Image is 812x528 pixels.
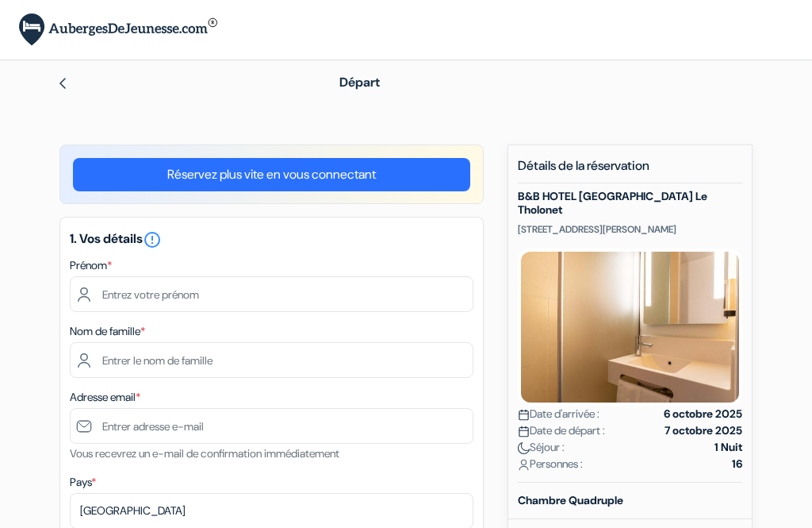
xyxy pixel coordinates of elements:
span: Départ [339,74,380,91]
span: Personnes : [518,456,583,472]
input: Entrer adresse e-mail [70,408,473,444]
img: AubergesDeJeunesse.com [19,13,217,46]
i: error_outline [143,230,162,249]
strong: 7 octobre 2025 [665,422,742,439]
b: Chambre Quadruple [518,493,623,507]
h5: B&B HOTEL [GEOGRAPHIC_DATA] Le Tholonet [518,190,742,217]
span: Séjour : [518,439,565,456]
label: Adresse email [70,389,140,406]
a: error_outline [143,230,162,247]
img: user_icon.svg [518,459,530,471]
img: calendar.svg [518,426,530,437]
img: moon.svg [518,442,530,454]
img: left_arrow.svg [56,77,69,90]
label: Nom de famille [70,323,145,340]
input: Entrez votre prénom [70,276,473,312]
a: Réservez plus vite en vous connectant [73,158,470,191]
h5: Détails de la réservation [518,158,742,183]
img: calendar.svg [518,409,530,421]
label: Prénom [70,257,112,274]
small: Vous recevrez un e-mail de confirmation immédiatement [70,446,339,461]
label: Pays [70,474,96,491]
strong: 16 [732,456,742,472]
strong: 6 octobre 2025 [664,406,742,422]
span: Date d'arrivée : [518,406,599,422]
h5: 1. Vos détails [70,230,473,249]
input: Entrer le nom de famille [70,342,473,378]
strong: 1 Nuit [714,439,742,456]
p: [STREET_ADDRESS][PERSON_NAME] [518,223,742,236]
span: Date de départ : [518,422,605,439]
